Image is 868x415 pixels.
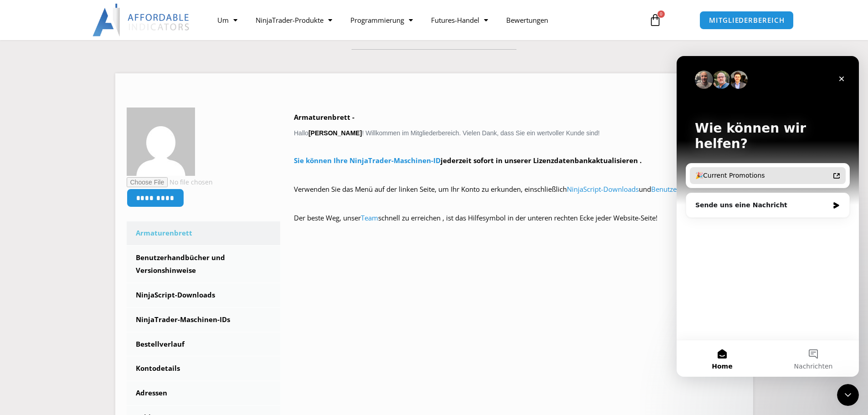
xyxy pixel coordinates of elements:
[635,7,675,33] a: 0
[136,253,225,275] font: Benutzerhandbücher und Versionshinweise
[294,184,567,194] font: Verwenden Sie das Menü auf der linken Seite, um Ihr Konto zu erkunden, einschließlich
[136,228,192,237] font: Armaturenbrett
[308,129,362,137] font: [PERSON_NAME]
[567,184,639,194] a: NinjaScript-Downloads
[699,11,794,30] a: MITGLIEDERBEREICH
[837,384,859,406] iframe: Intercom-Live-Chat
[136,290,215,299] font: NinjaScript-Downloads
[217,15,229,25] font: Um
[127,283,281,307] a: NinjaScript-Downloads
[709,15,784,25] font: MITGLIEDERBEREICH
[350,15,404,25] font: Programmierung
[441,156,592,165] font: jederzeit sofort in unserer Lizenzdatenbank
[127,308,281,332] a: NinjaTrader-Maschinen-IDs
[506,15,548,25] font: Bewertungen
[247,10,341,31] a: NinjaTrader-Produkte
[136,364,180,373] font: Kontodetails
[378,213,657,222] font: schnell zu erreichen , ist das Hilfesymbol in der unteren rechten Ecke jeder Website-Seite!
[361,213,378,222] a: Team
[294,113,354,122] font: Armaturenbrett -
[127,333,281,356] a: Bestellverlauf
[136,339,185,348] font: Bestellverlauf
[127,221,281,245] a: Armaturenbrett
[127,357,281,380] a: Kontodetails
[592,156,642,165] font: aktualisieren .
[208,10,247,31] a: Um
[651,184,721,194] a: Benutzerhandbüchern
[422,10,497,31] a: Futures-Handel
[127,108,195,176] img: 8da8a90149778d3e260cff0ce0b5d91589cc13c867f3b044b105faf953301706
[136,388,167,397] font: Adressen
[208,10,638,31] nav: Speisekarte
[431,15,479,25] font: Futures-Handel
[362,129,600,137] font: ! Willkommen im Mitgliederbereich. Vielen Dank, dass Sie ein wertvoller Kunde sind!
[341,10,422,31] a: Programmierung
[256,15,324,25] font: NinjaTrader-Produkte
[136,315,230,324] font: NinjaTrader-Maschinen-IDs
[127,246,281,282] a: Benutzerhandbücher und Versionshinweise
[639,184,651,194] font: und
[127,381,281,405] a: Adressen
[677,56,859,377] iframe: Intercom-Live-Chat
[294,156,441,165] a: Sie können Ihre NinjaTrader-Maschinen-ID
[660,10,663,17] font: 0
[497,10,557,31] a: Bewertungen
[92,4,190,36] img: LogoAI | Erschwingliche Indikatoren – NinjaTrader
[294,213,361,222] font: Der beste Weg, unser
[294,129,308,137] font: Hallo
